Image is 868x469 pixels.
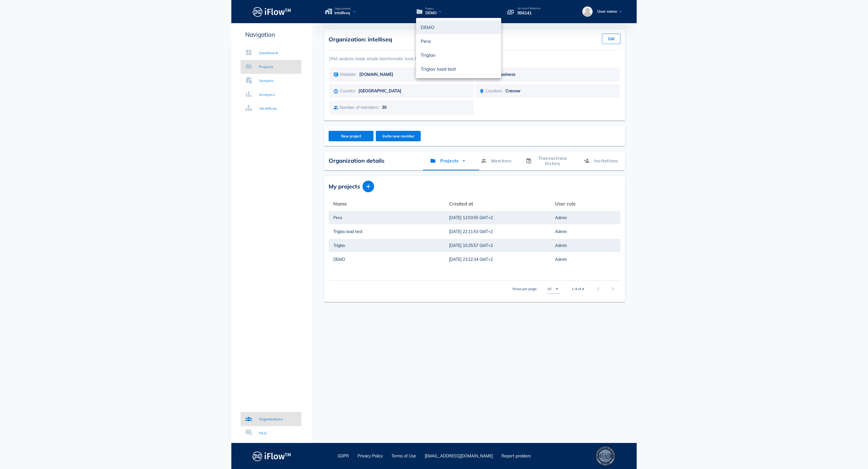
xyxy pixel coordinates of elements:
[555,225,616,238] a: Admin
[602,34,620,44] button: Edit
[554,285,561,292] i: arrow_drop_down
[425,10,437,16] span: DEMO
[449,201,473,207] span: Created at
[506,88,520,94] span: Cracow
[421,50,497,60] div: Triglav
[338,453,349,459] a: GDPR
[340,72,356,77] span: Website:
[333,239,440,252] a: Triglav
[597,9,617,14] span: User name
[380,134,416,138] span: Invite new member
[329,131,373,141] button: New project
[259,64,273,70] div: Projects
[333,134,369,138] span: New project
[358,453,383,459] a: Privacy Policy
[576,152,625,170] a: Invitations
[421,23,497,32] div: DEMO
[259,78,274,84] div: Samples
[382,105,387,110] span: 30
[358,88,401,94] span: [GEOGRAPHIC_DATA]
[517,7,541,10] p: Account Balance
[391,453,416,459] a: Terms of Use
[425,7,437,10] span: Project
[421,36,497,46] div: Pera
[252,450,291,463] img: logo
[517,10,541,16] p: 996141
[329,50,620,66] div: DNA analysis made simple bioinformatic tools for genome-based medicine.
[259,92,275,98] div: Analyses
[547,284,561,294] div: 10Rows per page:
[329,157,384,164] span: Organization details
[329,197,444,211] th: Name: Not sorted. Activate to sort ascending.
[259,430,266,436] div: FAQ
[595,446,616,466] div: ISO 13485 – Quality Management System
[501,453,531,459] a: Report problem
[550,197,620,211] th: User role: Not sorted. Activate to sort ascending.
[547,286,551,292] div: 10
[449,239,546,252] a: [DATE] 10:25:57 GMT+2
[359,72,393,77] span: [DOMAIN_NAME]
[449,253,546,266] a: [DATE] 23:22:34 GMT+2
[474,152,519,170] a: Members
[334,10,351,16] span: intelliseq
[512,281,561,297] div: Rows per page:
[231,5,312,18] a: Logo
[582,6,593,17] img: User name
[329,182,360,191] span: My projects
[259,416,283,422] div: Organizations
[259,50,278,56] div: Dashboard
[241,30,301,39] p: Navigation
[259,106,277,111] div: Workflows
[555,253,616,266] a: Admin
[555,211,616,224] a: Admin
[376,131,421,141] button: Invite new member
[555,201,576,207] span: User role
[572,286,584,292] div: 1-4 of 4
[425,453,493,459] a: [EMAIL_ADDRESS][DOMAIN_NAME]
[340,105,379,110] span: Number of members:
[340,88,356,94] span: Country:
[334,7,351,10] span: Organization
[607,37,616,41] span: Edit
[519,152,576,170] a: Transactions history
[333,253,440,266] a: DEMO
[423,152,474,170] a: Projects
[333,211,440,224] a: Pera
[498,72,515,77] span: Business
[329,36,392,43] span: Organization: intelliseq
[333,225,440,238] a: Triglav load test
[333,201,347,207] span: Name
[486,88,503,94] span: Location:
[449,225,546,238] a: [DATE] 22:11:53 GMT+2
[444,197,550,211] th: Created at: Not sorted. Activate to sort ascending.
[421,64,497,74] div: Triglav load test
[555,239,616,252] a: Admin
[449,211,546,224] a: [DATE] 12:03:55 GMT+2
